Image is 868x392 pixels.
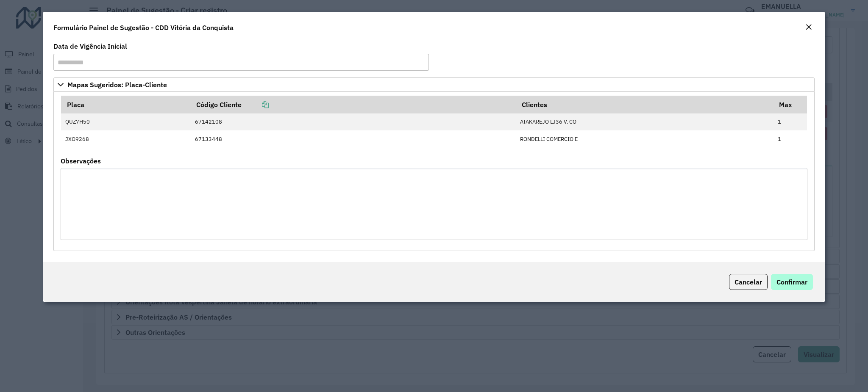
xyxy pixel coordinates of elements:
[53,41,127,51] label: Data de Vigência Inicial
[516,130,773,147] td: RONDELLI COMERCIO E
[242,100,269,109] a: Copiar
[773,113,807,130] td: 1
[776,278,807,286] span: Confirmar
[771,274,813,290] button: Confirmar
[516,113,773,130] td: ATAKAREJO LJ36 V. CO
[190,130,515,147] td: 67133448
[61,156,101,166] label: Observações
[805,24,812,30] em: Fechar
[53,92,814,251] div: Mapas Sugeridos: Placa-Cliente
[773,130,807,147] td: 1
[190,113,515,130] td: 67142108
[61,113,191,130] td: QUZ7H50
[53,22,234,33] h4: Formulário Painel de Sugestão - CDD Vitória da Conquista
[729,274,768,290] button: Cancelar
[734,278,762,286] span: Cancelar
[773,96,807,113] th: Max
[190,96,515,113] th: Código Cliente
[516,96,773,113] th: Clientes
[53,77,814,92] a: Mapas Sugeridos: Placa-Cliente
[61,96,191,113] th: Placa
[67,81,167,88] span: Mapas Sugeridos: Placa-Cliente
[803,22,815,33] button: Close
[61,130,191,147] td: JXO9268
